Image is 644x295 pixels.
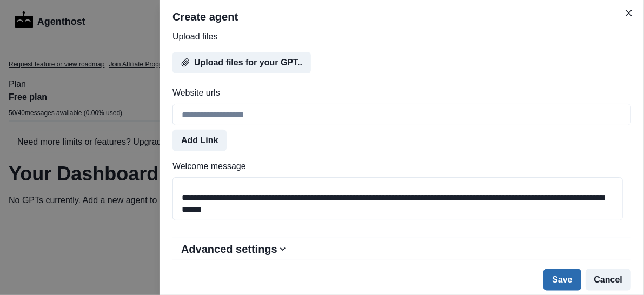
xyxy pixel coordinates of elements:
[181,243,277,256] h2: Advanced settings
[543,269,581,291] button: Save
[172,52,311,73] button: Upload files for your GPT..
[172,30,625,43] label: Upload files
[172,160,625,173] label: Welcome message
[172,130,227,151] button: Add Link
[172,238,631,260] button: Advanced settings
[620,4,638,22] button: Close
[172,86,625,99] label: Website urls
[586,269,631,291] button: Cancel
